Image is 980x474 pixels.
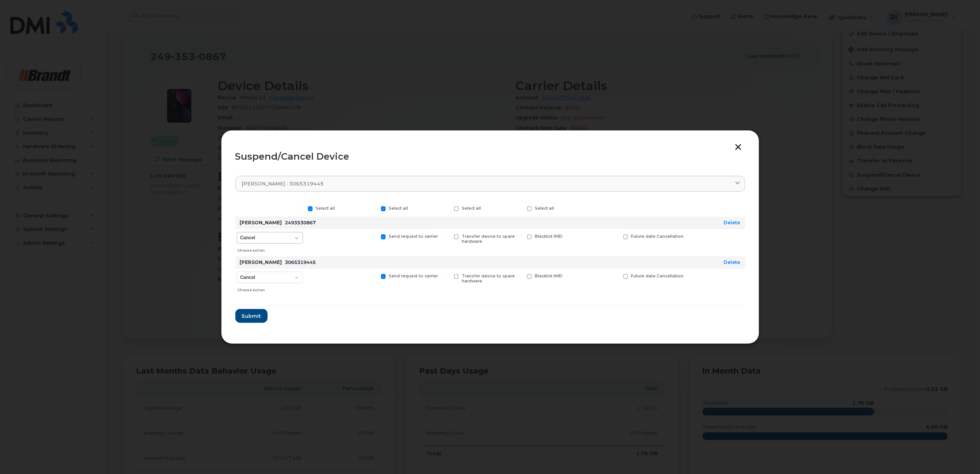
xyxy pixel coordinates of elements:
[372,206,376,210] input: Select all
[724,220,740,225] a: Delete
[235,309,268,323] button: Submit
[518,206,522,210] input: Select all
[240,259,282,265] strong: [PERSON_NAME]
[535,274,562,279] span: Blacklist IMEI
[389,274,438,279] span: Send request to carrier
[316,206,335,211] span: Select all
[389,206,408,211] span: Select all
[445,234,449,238] input: Transfer device to spare hardware
[614,274,618,278] input: Future date Cancellation
[535,234,562,239] span: Blacklist IMEI
[242,180,324,187] span: [PERSON_NAME] - 3065319445
[535,206,554,211] span: Select all
[445,274,449,278] input: Transfer device to spare hardware
[235,176,745,192] a: [PERSON_NAME] - 3065319445
[240,220,282,225] strong: [PERSON_NAME]
[285,220,316,225] span: 2493530867
[614,234,618,238] input: Future date Cancellation
[299,206,303,210] input: Select all
[445,206,449,210] input: Select all
[518,234,522,238] input: Blacklist IMEI
[462,206,481,211] span: Select all
[631,274,684,279] span: Future date Cancellation
[242,312,261,320] span: Submit
[724,259,740,265] a: Delete
[235,152,745,161] div: Suspend/Cancel Device
[285,259,316,265] span: 3065319445
[372,274,376,278] input: Send request to carrier
[518,274,522,278] input: Blacklist IMEI
[462,274,515,284] span: Transfer device to spare hardware
[462,234,515,244] span: Transfer device to spare hardware
[389,234,438,239] span: Send request to carrier
[631,234,684,239] span: Future date Cancellation
[372,234,376,238] input: Send request to carrier
[237,244,303,254] div: Choose action
[237,284,303,293] div: Choose action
